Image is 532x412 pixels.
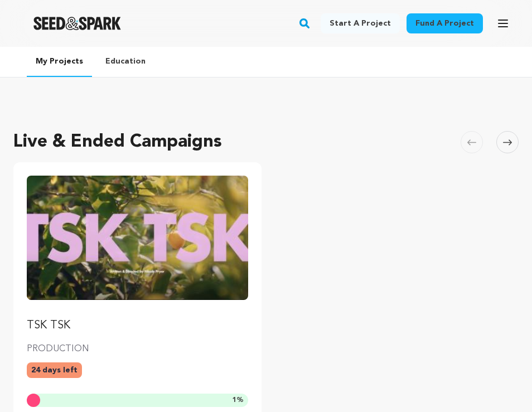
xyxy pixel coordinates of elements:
a: Seed&Spark Homepage [33,17,121,30]
img: Seed&Spark Logo Dark Mode [33,17,121,30]
p: TSK TSK [27,318,248,333]
a: Education [96,47,154,76]
a: Start a project [321,13,400,33]
a: My Projects [27,47,92,77]
span: 1 [233,397,236,404]
a: Fund TSK TSK [27,176,248,333]
h2: Live & Ended Campaigns [13,129,222,156]
p: PRODUCTION [27,342,248,356]
span: % [233,396,244,405]
a: Fund a project [407,13,483,33]
p: 24 days left [27,362,82,378]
